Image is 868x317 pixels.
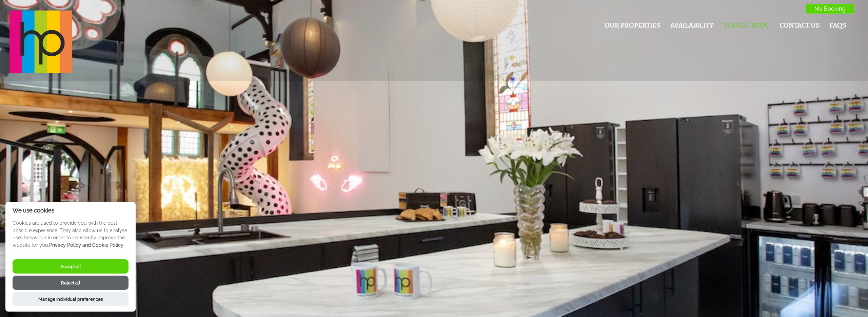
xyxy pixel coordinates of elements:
[13,292,129,306] button: Manage Individual preferences
[605,21,660,29] a: Our Properties
[780,21,820,29] a: Contact Us
[5,207,136,214] h2: We use cookies
[829,21,846,29] a: FAQs
[13,276,129,290] button: Reject all
[49,242,123,248] a: Privacy Policy and Cookie Policy
[723,21,770,29] a: Things To Do
[13,259,129,274] button: Accept all
[9,11,72,73] img: Halula Properties
[5,219,136,254] p: Cookies are used to provide you with the best possible experience. They also allow us to analyse ...
[670,21,714,29] a: Availability
[806,4,854,14] a: My Booking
